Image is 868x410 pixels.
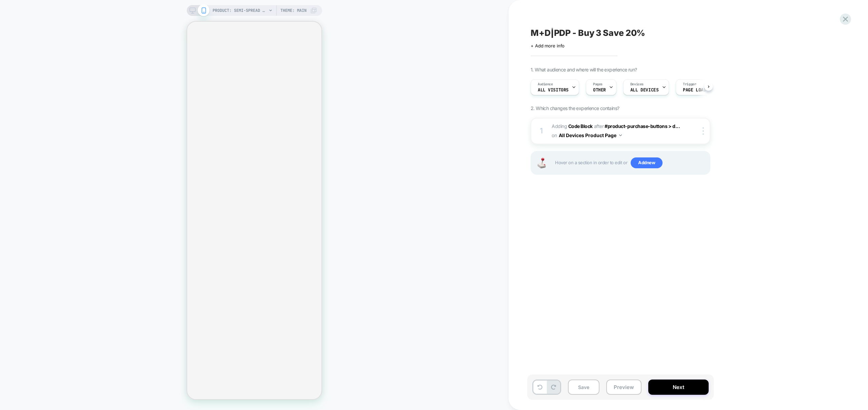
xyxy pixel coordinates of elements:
span: Trigger [683,82,696,87]
div: 1 [538,124,545,138]
img: close [703,127,704,135]
button: Save [568,380,599,395]
button: Preview [606,380,642,395]
span: Audience [538,82,553,87]
span: All Visitors [538,88,569,92]
span: OTHER [593,88,606,92]
img: down arrow [619,134,622,136]
span: Theme: MAIN [280,5,307,16]
span: AFTER [594,123,604,129]
span: Pages [593,82,603,87]
span: Adding [552,123,593,129]
button: All Devices Product Page [559,130,622,140]
span: 2. Which changes the experience contains? [531,105,619,111]
span: on [552,131,557,139]
span: M+D|PDP - Buy 3 Save 20% [531,28,645,38]
span: #product-purchase-buttons > d... [605,123,680,129]
span: + Add more info [531,43,565,48]
img: crossed eye [690,128,696,134]
span: Add new [631,157,663,168]
button: Next [648,380,709,395]
b: Code Block [568,123,593,129]
span: Hover on a section in order to edit or [555,157,706,168]
span: PRODUCT: Semi-Spread Collar Polo Blue Houndstooth [213,5,267,16]
span: Page Load [683,88,706,92]
span: 1. What audience and where will the experience run? [531,67,637,72]
span: ALL DEVICES [630,88,658,92]
img: Joystick [535,158,548,168]
span: Devices [630,82,644,87]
